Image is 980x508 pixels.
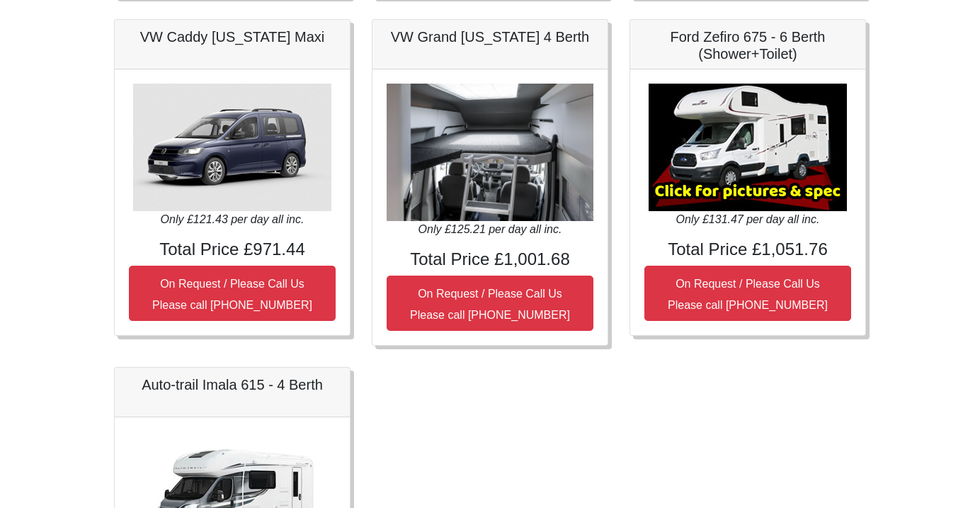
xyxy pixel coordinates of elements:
[668,278,828,311] small: On Request / Please Call Us Please call [PHONE_NUMBER]
[129,266,336,321] button: On Request / Please Call UsPlease call [PHONE_NUMBER]
[133,84,331,211] img: VW Caddy California Maxi
[387,249,593,270] h4: Total Price £1,001.68
[387,84,593,222] img: VW Grand California 4 Berth
[410,288,570,321] small: On Request / Please Call Us Please call [PHONE_NUMBER]
[676,213,820,225] i: Only £131.47 per day all inc.
[418,223,562,235] i: Only £125.21 per day all inc.
[644,266,851,321] button: On Request / Please Call UsPlease call [PHONE_NUMBER]
[161,213,304,225] i: Only £121.43 per day all inc.
[387,276,593,331] button: On Request / Please Call UsPlease call [PHONE_NUMBER]
[649,84,847,211] img: Ford Zefiro 675 - 6 Berth (Shower+Toilet)
[644,28,851,62] h5: Ford Zefiro 675 - 6 Berth (Shower+Toilet)
[644,239,851,260] h4: Total Price £1,051.76
[152,278,312,311] small: On Request / Please Call Us Please call [PHONE_NUMBER]
[129,28,336,45] h5: VW Caddy [US_STATE] Maxi
[129,239,336,260] h4: Total Price £971.44
[129,376,336,393] h5: Auto-trail Imala 615 - 4 Berth
[387,28,593,45] h5: VW Grand [US_STATE] 4 Berth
